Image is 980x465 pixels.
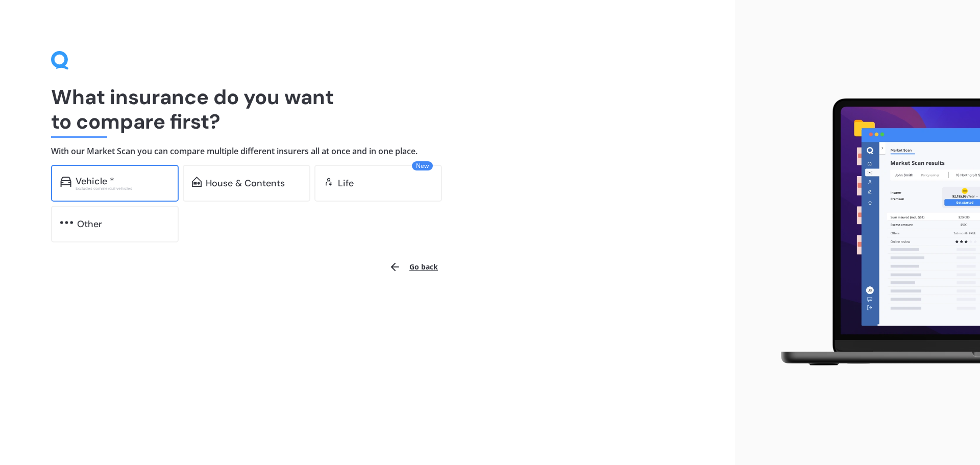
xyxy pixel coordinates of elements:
[383,255,444,279] button: Go back
[51,146,684,157] h4: With our Market Scan you can compare multiple different insurers all at once and in one place.
[76,186,169,190] div: Excludes commercial vehicles
[338,178,354,188] div: Life
[192,177,202,187] img: home-and-contents.b802091223b8502ef2dd.svg
[206,178,285,188] div: House & Contents
[77,219,102,229] div: Other
[412,161,433,170] span: New
[324,177,334,187] img: life.f720d6a2d7cdcd3ad642.svg
[60,177,71,187] img: car.f15378c7a67c060ca3f3.svg
[76,176,114,186] div: Vehicle *
[766,92,980,373] img: laptop.webp
[60,217,73,228] img: other.81dba5aafe580aa69f38.svg
[51,85,684,134] h1: What insurance do you want to compare first?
